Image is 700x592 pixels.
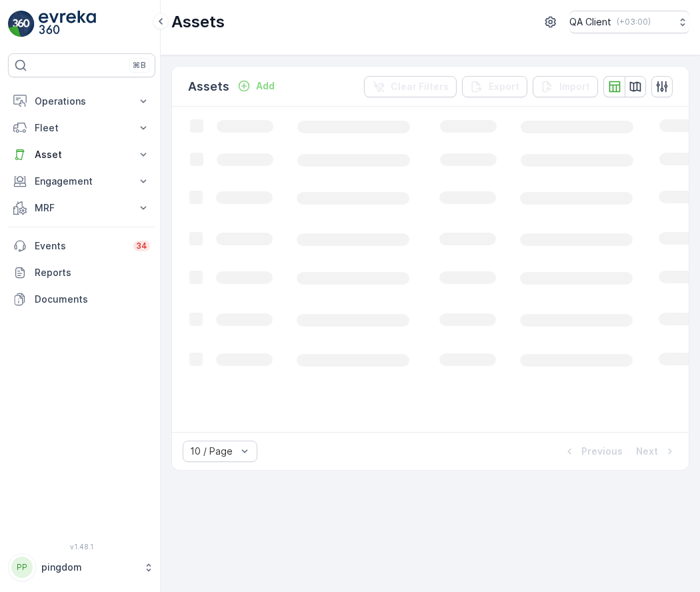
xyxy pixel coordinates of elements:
[35,175,129,188] p: Engagement
[8,286,155,313] a: Documents
[391,80,449,93] p: Clear Filters
[559,80,590,93] p: Import
[35,148,129,161] p: Asset
[171,11,225,33] p: Assets
[569,11,689,33] button: QA Client(+03:00)
[489,80,519,93] p: Export
[8,195,155,221] button: MRF
[8,259,155,286] a: Reports
[35,239,125,253] p: Events
[35,95,129,108] p: Operations
[635,443,678,459] button: Next
[364,76,457,97] button: Clear Filters
[35,266,150,279] p: Reports
[8,88,155,115] button: Operations
[462,76,527,97] button: Export
[569,15,611,29] p: QA Client
[232,78,280,94] button: Add
[617,17,651,27] p: ( +03:00 )
[35,293,150,306] p: Documents
[533,76,598,97] button: Import
[39,11,96,37] img: logo_light-DOdMpM7g.png
[41,561,137,574] p: pingdom
[11,557,33,578] div: PP
[8,553,155,581] button: PPpingdom
[136,241,147,251] p: 34
[8,168,155,195] button: Engagement
[8,233,155,259] a: Events34
[561,443,624,459] button: Previous
[636,445,658,458] p: Next
[8,11,35,37] img: logo
[8,141,155,168] button: Asset
[133,60,146,71] p: ⌘B
[35,201,129,215] p: MRF
[35,121,129,135] p: Fleet
[8,115,155,141] button: Fleet
[581,445,623,458] p: Previous
[256,79,275,93] p: Add
[8,543,155,551] span: v 1.48.1
[188,77,229,96] p: Assets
